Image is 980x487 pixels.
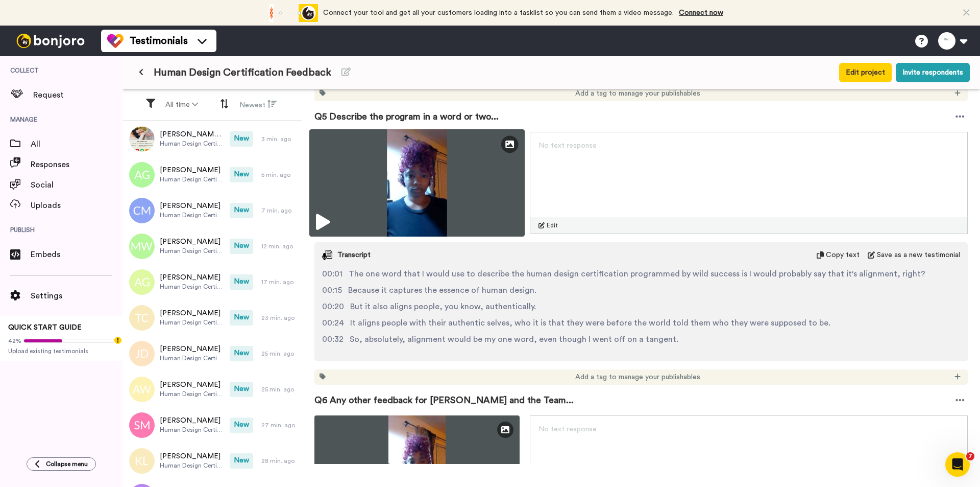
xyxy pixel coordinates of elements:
[31,158,122,171] span: Responses
[160,318,225,327] span: Human Design Certification Feedback
[575,372,700,382] span: Add a tag to manage your publishables
[538,142,597,149] span: No text response
[130,34,188,48] span: Testimonials
[160,344,225,354] span: [PERSON_NAME]
[154,65,331,80] span: Human Design Certification Feedback
[322,300,344,313] span: 00:20
[230,453,253,469] span: New
[129,234,155,259] img: avatar
[322,317,344,329] span: 00:24
[122,336,302,372] a: [PERSON_NAME]Human Design Certification FeedbackNew25 min. ago
[230,274,253,290] span: New
[322,284,342,296] span: 00:15
[122,407,302,443] a: [PERSON_NAME]Human Design Certification FeedbackNew27 min. ago
[129,412,155,438] img: sm.png
[261,135,297,143] div: 3 min. ago
[160,201,225,211] span: [PERSON_NAME]
[538,426,597,433] span: No text response
[129,126,155,152] img: cec5f9db-4dc8-4699-bbb2-0fc0e869f13a.jpeg
[160,211,225,219] span: Human Design Certification Feedback
[160,308,225,318] span: [PERSON_NAME]
[575,88,700,99] span: Add a tag to manage your publishables
[46,460,88,468] span: Collapse menu
[160,175,225,183] span: Human Design Certification Feedback
[230,418,253,433] span: New
[160,283,225,291] span: Human Design Certification Feedback
[113,336,122,345] div: Tooltip anchor
[160,451,225,461] span: [PERSON_NAME]
[230,310,253,326] span: New
[261,171,297,179] div: 5 min. ago
[122,228,302,264] a: [PERSON_NAME]Human Design Certification FeedbackNew12 min. ago
[261,421,297,429] div: 27 min. ago
[230,131,253,147] span: New
[122,193,302,228] a: [PERSON_NAME]Human Design Certification FeedbackNew7 min. ago
[233,95,283,114] button: Newest
[129,269,155,295] img: ag.png
[31,248,122,261] span: Embeds
[261,457,297,465] div: 28 min. ago
[261,278,297,286] div: 17 min. ago
[31,179,122,191] span: Social
[945,452,970,477] iframe: Intercom live chat
[679,9,723,16] a: Connect now
[839,63,892,82] button: Edit project
[8,347,114,355] span: Upload existing testimonials
[160,129,225,140] span: [PERSON_NAME] [PERSON_NAME]
[261,242,297,250] div: 12 min. ago
[160,354,225,362] span: Human Design Certification Feedback
[826,250,860,260] span: Copy text
[230,346,253,361] span: New
[160,237,225,247] span: [PERSON_NAME]
[309,129,525,237] img: d36696e2-95be-4694-ab5b-9274351891fc-thumbnail_full-1758759899.jpg
[129,377,155,402] img: aw.png
[122,443,302,479] a: [PERSON_NAME]Human Design Certification FeedbackNew28 min. ago
[8,337,21,345] span: 42%
[350,333,678,345] span: So, absolutely, alignment would be my one word, even though I went off on a tangent.
[160,140,225,148] span: Human Design Certification Feedback
[159,96,204,114] button: All time
[337,250,371,260] span: Transcript
[107,33,124,49] img: tm-color.svg
[12,34,89,48] img: bj-logo-header-white.svg
[230,382,253,397] span: New
[129,305,155,331] img: tc.png
[160,461,225,470] span: Human Design Certification Feedback
[129,162,155,188] img: avatar
[129,198,155,223] img: avatar
[160,415,225,426] span: [PERSON_NAME]
[322,333,344,345] span: 00:32
[8,324,82,331] span: QUICK START GUIDE
[31,290,122,302] span: Settings
[896,63,970,82] button: Invite respondents
[160,390,225,398] span: Human Design Certification Feedback
[323,9,674,16] span: Connect your tool and get all your customers loading into a tasklist so you can send them a video...
[122,157,302,193] a: [PERSON_NAME]Human Design Certification FeedbackNew5 min. ago
[31,138,122,150] span: All
[160,247,225,255] span: Human Design Certification Feedback
[314,393,574,407] span: Q6 Any other feedback for [PERSON_NAME] and the Team...
[230,239,253,254] span: New
[27,457,96,471] button: Collapse menu
[350,300,536,313] span: But it also aligns people, you know, authentically.
[322,268,342,280] span: 00:01
[129,341,155,366] img: jd.png
[160,272,225,283] span: [PERSON_NAME]
[261,350,297,358] div: 25 min. ago
[322,250,332,260] img: transcript.svg
[314,109,499,124] span: Q5 Describe the program in a word or two...
[31,199,122,212] span: Uploads
[349,268,925,280] span: The one word that I would use to describe the human design certification programmed by wild succe...
[122,300,302,336] a: [PERSON_NAME]Human Design Certification FeedbackNew23 min. ago
[877,250,960,260] span: Save as a new testimonial
[261,206,297,215] div: 7 min. ago
[261,314,297,322] div: 23 min. ago
[348,284,536,296] span: Because it captures the essence of human design.
[230,167,253,182] span: New
[966,452,974,460] span: 7
[350,317,830,329] span: It aligns people with their authentic selves, who it is that they were before the world told them...
[122,264,302,300] a: [PERSON_NAME]Human Design Certification FeedbackNew17 min. ago
[33,89,122,101] span: Request
[122,372,302,407] a: [PERSON_NAME]Human Design Certification FeedbackNew25 min. ago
